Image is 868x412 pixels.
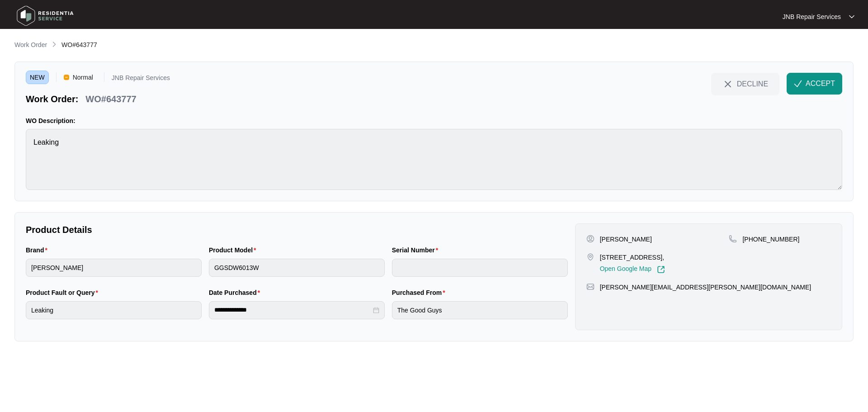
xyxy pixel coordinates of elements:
[392,259,568,277] input: Serial Number
[112,75,170,84] p: JNB Repair Services
[209,246,260,255] label: Product Model
[783,12,841,21] p: JNB Repair Services
[600,283,811,292] p: [PERSON_NAME][EMAIL_ADDRESS][PERSON_NAME][DOMAIN_NAME]
[26,288,102,297] label: Product Fault or Query
[794,80,802,88] img: check-Icon
[64,75,69,80] img: Vercel Logo
[392,288,449,297] label: Purchased From
[26,71,49,84] span: NEW
[711,73,779,95] button: close-IconDECLINE
[26,246,51,255] label: Brand
[26,301,202,319] input: Product Fault or Query
[600,265,665,274] a: Open Google Map
[586,283,594,291] img: map-pin
[26,93,78,105] p: Work Order:
[737,79,768,89] span: DECLINE
[51,41,58,48] img: chevron-right
[26,116,842,125] p: WO Description:
[214,305,371,315] input: Date Purchased
[722,79,733,90] img: close-Icon
[26,259,202,277] input: Brand
[806,78,835,89] span: ACCEPT
[13,40,49,50] a: Work Order
[85,93,136,105] p: WO#643777
[729,235,737,243] img: map-pin
[392,301,568,319] input: Purchased From
[14,40,47,49] p: Work Order
[26,223,568,236] p: Product Details
[392,246,442,255] label: Serial Number
[586,235,594,243] img: user-pin
[657,265,665,274] img: Link-External
[61,41,97,48] span: WO#643777
[787,73,842,95] button: check-IconACCEPT
[14,2,77,29] img: residentia service logo
[742,235,799,244] p: [PHONE_NUMBER]
[600,235,652,244] p: [PERSON_NAME]
[26,129,842,190] textarea: Leaking
[586,253,594,261] img: map-pin
[849,14,854,19] img: dropdown arrow
[209,259,385,277] input: Product Model
[600,253,665,262] p: [STREET_ADDRESS],
[209,288,264,297] label: Date Purchased
[69,71,97,84] span: Normal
